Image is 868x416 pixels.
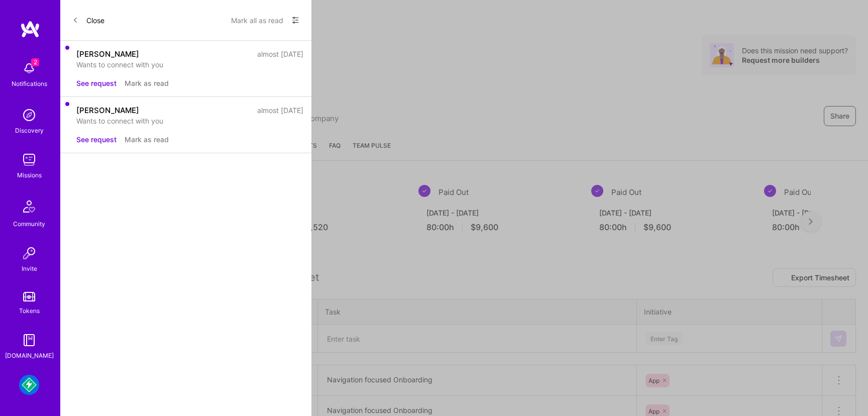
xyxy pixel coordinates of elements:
[19,330,39,350] img: guide book
[12,78,47,89] div: Notifications
[5,350,54,361] div: [DOMAIN_NAME]
[125,134,169,145] button: Mark as read
[76,105,139,116] div: [PERSON_NAME]
[17,170,42,180] div: Missions
[257,105,303,116] div: almost [DATE]
[76,116,303,126] div: Wants to connect with you
[19,58,39,78] img: bell
[22,263,37,274] div: Invite
[17,194,41,219] img: Community
[19,375,39,395] img: Mudflap: Fintech for Trucking
[19,243,39,263] img: Invite
[19,305,40,316] div: Tokens
[23,292,35,301] img: tokens
[72,12,104,28] button: Close
[17,375,42,395] a: Mudflap: Fintech for Trucking
[19,105,39,125] img: discovery
[15,125,44,136] div: Discovery
[20,20,40,38] img: logo
[76,49,139,59] div: [PERSON_NAME]
[76,59,303,70] div: Wants to connect with you
[257,49,303,59] div: almost [DATE]
[76,78,117,88] button: See request
[76,134,117,145] button: See request
[231,12,283,28] button: Mark all as read
[125,78,169,88] button: Mark as read
[19,150,39,170] img: teamwork
[13,219,45,229] div: Community
[31,58,39,66] span: 2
